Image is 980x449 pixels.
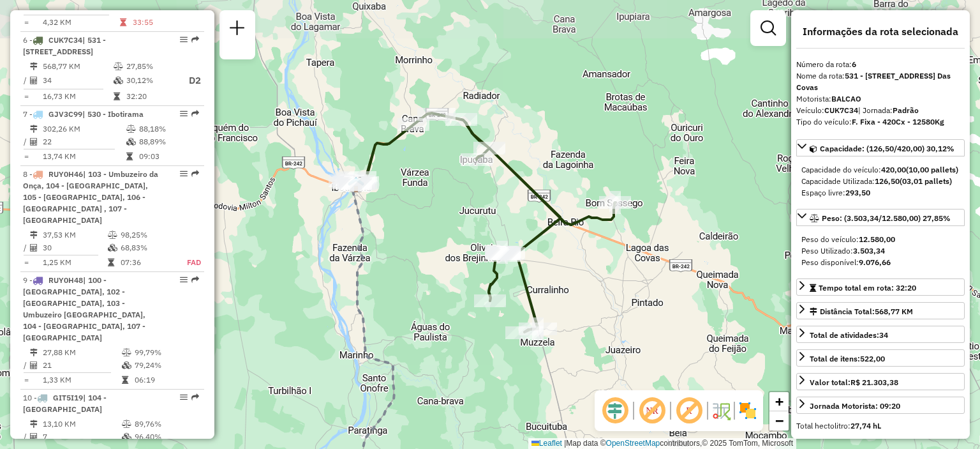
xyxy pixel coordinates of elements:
strong: 522,00 [860,354,885,363]
strong: (03,01 pallets) [900,176,952,186]
div: Número da rota: [796,59,965,70]
img: Fluxo de ruas [711,400,731,421]
td: 33:55 [132,16,188,29]
a: Total de itens:522,00 [796,349,965,367]
h4: Informações da rota selecionada [796,26,965,38]
div: Distância Total: [810,306,913,317]
span: 9 - [23,275,145,342]
td: 37,53 KM [42,229,107,241]
i: Distância Total [30,63,38,70]
i: % de utilização da cubagem [126,138,136,146]
i: % de utilização do peso [108,231,117,239]
td: / [23,241,29,254]
span: Exibir NR [637,395,667,426]
em: Opções [180,110,188,118]
strong: 126,50 [875,176,900,186]
i: % de utilização do peso [114,63,123,70]
td: 06:19 [134,374,198,386]
span: Ocultar deslocamento [600,395,630,426]
strong: 531 - [STREET_ADDRESS] Das Covas [796,71,951,92]
a: Jornada Motorista: 09:20 [796,397,965,414]
i: Distância Total [30,420,38,428]
td: 79,24% [134,359,198,372]
div: Motorista: [796,93,965,105]
i: % de utilização da cubagem [122,361,131,369]
span: GJV3C99 [48,109,82,119]
td: 30,12% [126,73,177,89]
img: PA - Ibotirama [348,176,364,193]
td: 34 [42,73,113,89]
span: RUY0H48 [48,275,83,285]
div: Valor total: [810,377,898,388]
i: % de utilização da cubagem [122,433,131,441]
span: CUK7C34 [48,35,82,45]
a: Tempo total em rota: 32:20 [796,278,965,296]
span: + [775,393,783,409]
a: Capacidade: (126,50/420,00) 30,12% [796,139,965,156]
td: 13,74 KM [42,150,126,163]
td: 7 [42,430,121,443]
strong: 12.580,00 [859,234,895,244]
td: = [23,256,29,269]
span: | 531 - [STREET_ADDRESS] [23,35,106,56]
strong: BALCAO [831,94,861,103]
strong: 27,74 hL [850,421,881,430]
td: 07:36 [120,256,173,269]
a: Zoom out [769,411,789,430]
span: 10 - [23,393,107,414]
i: Total de Atividades [30,138,38,146]
span: Exibir rótulo [674,395,704,426]
div: Peso disponível: [801,257,960,268]
i: Total de Atividades [30,244,38,252]
td: 27,85% [126,60,177,73]
span: | 530 - Ibotirama [82,109,144,119]
td: 27,88 KM [42,346,121,359]
div: Peso Utilizado: [801,245,960,257]
i: Total de Atividades [30,433,38,441]
div: Peso: (3.503,34/12.580,00) 27,85% [796,229,965,273]
div: Map data © contributors,© 2025 TomTom, Microsoft [528,438,796,449]
a: Peso: (3.503,34/12.580,00) 27,85% [796,209,965,226]
span: − [775,413,783,429]
strong: 6 [852,59,856,69]
strong: 3.503,34 [853,246,885,255]
em: Rota exportada [191,276,199,284]
a: Leaflet [531,439,562,448]
td: 96,40% [134,430,198,443]
span: | 103 - Umbuzeiro da Onça, 104 - [GEOGRAPHIC_DATA], 105 - [GEOGRAPHIC_DATA], 106 - [GEOGRAPHIC_DA... [23,169,158,225]
span: Peso: (3.503,34/12.580,00) 27,85% [822,213,951,223]
td: 88,18% [138,123,199,135]
td: / [23,359,29,372]
i: Tempo total em rota [114,93,120,100]
a: Valor total:R$ 21.303,38 [796,373,965,390]
span: Total de atividades: [810,330,888,340]
em: Rota exportada [191,36,199,43]
td: FAD [173,256,202,269]
td: / [23,135,29,148]
a: OpenStreetMap [606,439,660,448]
div: Capacidade do veículo: [801,164,960,176]
strong: 420,00 [881,165,906,174]
div: Tipo do veículo: [796,116,965,128]
i: Tempo total em rota [122,376,128,384]
strong: Padrão [893,105,919,115]
td: 21 [42,359,121,372]
i: Tempo total em rota [120,19,126,26]
i: % de utilização da cubagem [108,244,117,252]
span: RUY0H46 [48,169,83,179]
strong: R$ 21.303,38 [850,377,898,387]
td: = [23,150,29,163]
a: Zoom in [769,392,789,411]
strong: CUK7C34 [824,105,858,115]
span: | Jornada: [858,105,919,115]
em: Opções [180,276,188,284]
div: Jornada Motorista: 09:20 [810,400,900,412]
i: Distância Total [30,125,38,133]
strong: 293,50 [845,188,870,197]
td: 09:03 [138,150,199,163]
p: D2 [178,73,201,88]
td: / [23,430,29,443]
img: Exibir/Ocultar setores [738,400,758,421]
i: % de utilização da cubagem [114,77,123,84]
a: Exibir filtros [755,15,781,41]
